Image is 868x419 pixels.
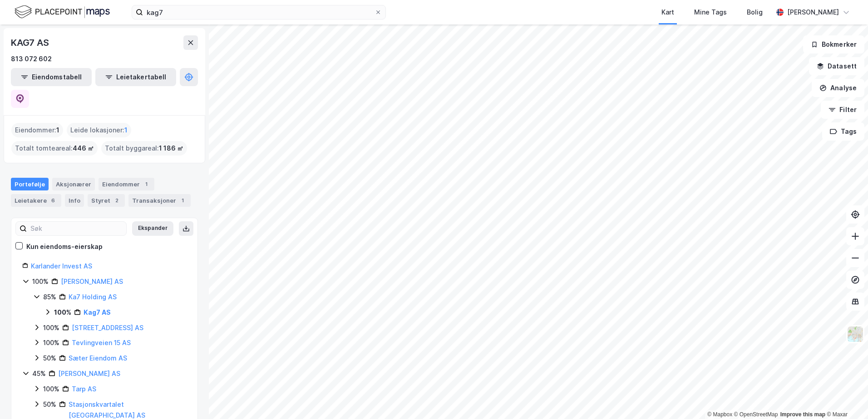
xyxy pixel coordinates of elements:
[43,399,56,410] div: 50%
[72,385,96,393] a: Tarp AS
[27,222,126,235] input: Søk
[99,178,154,190] div: Eiendommer
[69,400,145,419] a: Stasjonskvartalet [GEOGRAPHIC_DATA] AS
[32,368,46,379] div: 45%
[787,7,839,18] div: [PERSON_NAME]
[11,54,52,64] div: 813 072 602
[823,375,868,419] div: Kontrollprogram for chat
[734,411,778,418] a: OpenStreetMap
[11,194,61,207] div: Leietakere
[49,196,58,205] div: 6
[707,411,732,418] a: Mapbox
[124,125,128,136] span: 1
[15,4,110,20] img: logo.f888ab2527a4732fd821a326f86c7f29.svg
[65,194,84,207] div: Info
[58,370,120,377] a: [PERSON_NAME] AS
[69,293,117,301] a: Ka7 Holding AS
[32,276,49,287] div: 100%
[821,101,864,119] button: Filter
[67,123,131,137] div: Leide lokasjoner :
[69,354,127,362] a: Sæter Eiendom AS
[73,143,94,154] span: 446 ㎡
[11,68,92,86] button: Eiendomstabell
[43,353,56,364] div: 50%
[72,339,131,346] a: Tevlingveien 15 AS
[143,5,375,19] input: Søk på adresse, matrikkel, gårdeiere, leietakere eller personer
[43,322,59,333] div: 100%
[112,196,121,205] div: 2
[43,337,59,348] div: 100%
[43,292,56,302] div: 85%
[72,324,143,331] a: [STREET_ADDRESS] AS
[661,7,674,18] div: Kart
[812,79,864,97] button: Analyse
[84,308,111,316] a: Kag7 AS
[26,241,103,252] div: Kun eiendoms-eierskap
[54,307,71,318] div: 100%
[132,221,173,236] button: Ekspander
[780,411,825,418] a: Improve this map
[61,278,123,285] a: [PERSON_NAME] AS
[11,123,63,137] div: Eiendommer :
[847,326,864,343] img: Z
[11,35,51,50] div: KAG7 AS
[11,178,49,190] div: Portefølje
[822,122,864,141] button: Tags
[88,194,125,207] div: Styret
[101,141,187,156] div: Totalt byggareal :
[803,35,864,54] button: Bokmerker
[178,196,187,205] div: 1
[52,178,95,190] div: Aksjonærer
[95,68,176,86] button: Leietakertabell
[31,262,92,270] a: Karlander Invest AS
[43,384,59,395] div: 100%
[56,125,59,136] span: 1
[809,57,864,75] button: Datasett
[823,375,868,419] iframe: Chat Widget
[159,143,183,154] span: 1 186 ㎡
[128,194,191,207] div: Transaksjoner
[142,180,151,189] div: 1
[11,141,98,156] div: Totalt tomteareal :
[747,7,763,18] div: Bolig
[694,7,727,18] div: Mine Tags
